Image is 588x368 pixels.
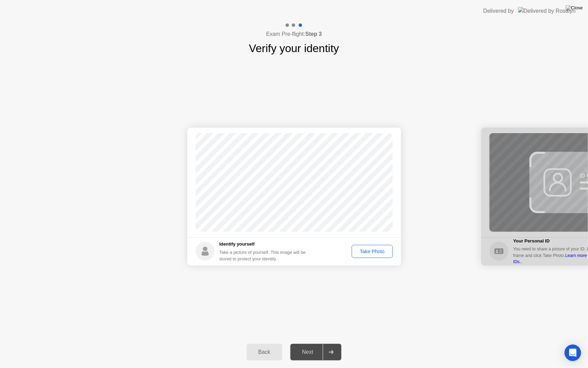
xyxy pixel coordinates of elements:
button: Next [290,344,342,360]
h1: Verify your identity [249,40,339,57]
div: Take a picture of yourself. This image will be stored to protect your identity [219,249,311,262]
button: Back [247,344,282,360]
img: Delivered by Rosalyn [518,7,576,15]
div: Open Intercom Messenger [565,345,581,361]
button: Take Photo [352,245,392,258]
div: Delivered by [483,7,514,15]
div: Take Photo [354,249,390,254]
img: Close [566,5,583,11]
div: Next [292,349,323,355]
b: Step 3 [305,31,322,37]
h4: Exam Pre-flight: [266,30,322,38]
div: Back [249,349,280,355]
h5: Identify yourself [219,241,311,248]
